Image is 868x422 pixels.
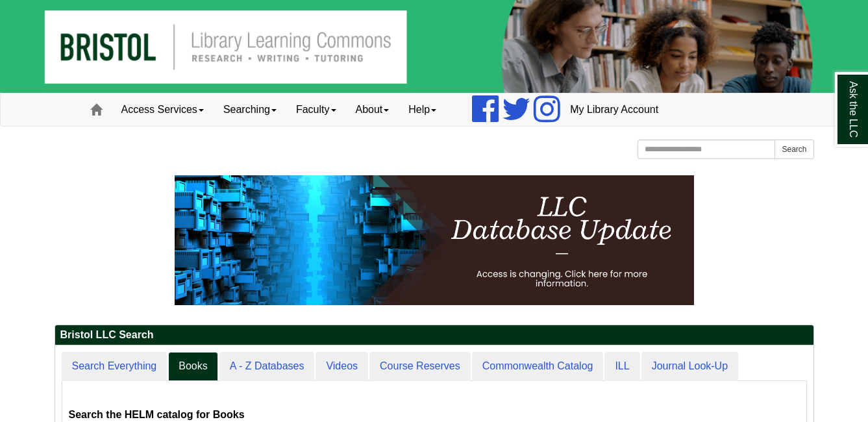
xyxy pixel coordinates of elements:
a: Search Everything [62,352,167,381]
a: My Library Account [560,93,668,126]
a: A - Z Databases [219,352,315,381]
a: Course Reserves [369,352,471,381]
a: Commonwealth Catalog [472,352,604,381]
img: HTML tutorial [175,175,694,305]
a: Faculty [286,93,346,126]
a: Journal Look-Up [641,352,738,381]
a: Help [399,93,446,126]
a: Videos [316,352,368,381]
h2: Bristol LLC Search [55,325,813,345]
a: About [346,93,399,126]
a: Searching [214,93,286,126]
a: Books [168,352,217,381]
a: ILL [604,352,639,381]
button: Search [775,140,813,159]
a: Access Services [112,93,214,126]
